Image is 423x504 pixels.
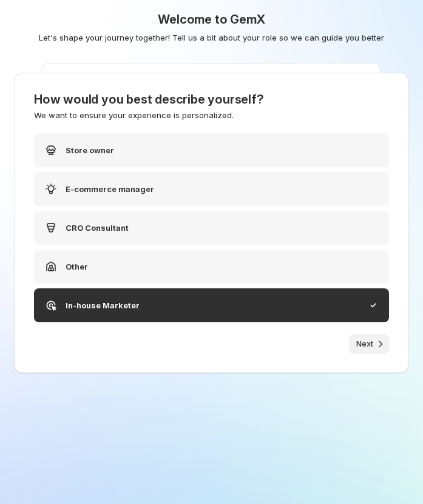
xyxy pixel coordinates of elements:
span: Next [356,339,373,349]
button: Next [349,334,389,354]
p: Other [66,260,88,273]
h1: Welcome to GemX [15,12,408,27]
p: E-commerce manager [66,183,154,195]
h3: How would you best describe yourself? [34,92,389,107]
p: In-house Marketer [66,299,140,311]
p: Store owner [66,144,114,156]
span: We want to ensure your experience is personalized. [34,110,234,120]
p: Let's shape your journey together! Tell us a bit about your role so we can guide you better [19,31,404,44]
p: CRO Consultant [66,222,129,234]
